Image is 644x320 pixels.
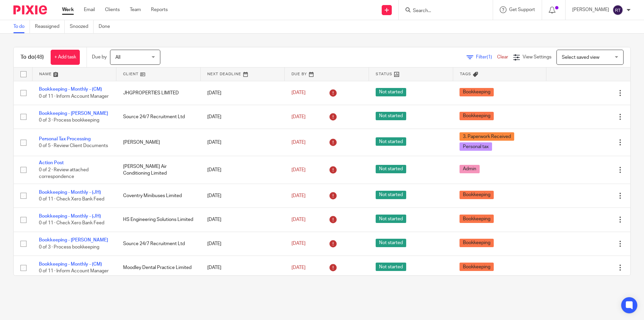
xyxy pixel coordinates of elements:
[460,132,514,141] span: 3. Paperwork Received
[84,6,95,13] a: Email
[460,72,471,76] span: Tags
[39,245,99,249] span: 0 of 3 · Process bookkeeping
[116,256,201,280] td: Moodley Dental Practice Limited
[105,6,120,13] a: Clients
[201,105,285,129] td: [DATE]
[497,55,508,59] a: Clear
[39,214,101,219] a: Bookkeeping - Monthly - (JH)
[116,184,201,208] td: Coventry Minibuses Limited
[460,142,492,151] span: Personal tax
[291,241,306,246] span: [DATE]
[115,55,120,60] span: All
[39,168,89,179] span: 0 of 2 · Review attached correspondence
[62,6,74,13] a: Work
[116,81,201,105] td: JHGPROPERTIES LIMITED
[201,81,285,105] td: [DATE]
[291,193,306,198] span: [DATE]
[39,137,91,141] a: Personal Tax Processing
[460,112,494,120] span: Bookkeeping
[476,55,497,59] span: Filter
[39,238,108,242] a: Bookkeeping - [PERSON_NAME]
[376,137,406,146] span: Not started
[412,8,473,14] input: Search
[39,118,99,123] span: 0 of 3 · Process bookkeeping
[39,87,102,92] a: Bookkeeping - Monthly - (CM)
[13,5,47,14] img: Pixie
[201,184,285,208] td: [DATE]
[39,143,108,148] span: 0 of 5 · Review Client Documents
[376,215,406,223] span: Not started
[612,5,623,15] img: svg%3E
[291,168,306,172] span: [DATE]
[460,263,494,271] span: Bookkeeping
[487,55,492,59] span: (1)
[70,20,94,33] a: Snoozed
[509,7,535,12] span: Get Support
[376,263,406,271] span: Not started
[151,6,168,13] a: Reports
[201,156,285,184] td: [DATE]
[20,54,44,61] h1: To do
[116,129,201,156] td: [PERSON_NAME]
[13,20,30,33] a: To do
[376,165,406,173] span: Not started
[99,20,115,33] a: Done
[116,105,201,129] td: Source 24/7 Recruitment Ltd
[460,191,494,199] span: Bookkeeping
[116,232,201,256] td: Source 24/7 Recruitment Ltd
[201,232,285,256] td: [DATE]
[130,6,141,13] a: Team
[201,256,285,280] td: [DATE]
[39,190,101,195] a: Bookkeeping - Monthly - (JH)
[51,50,80,65] a: + Add task
[116,156,201,184] td: [PERSON_NAME] Air Conditioning Limited
[376,112,406,120] span: Not started
[460,239,494,247] span: Bookkeeping
[116,208,201,232] td: HS Engineering Solutions Limited
[35,20,65,33] a: Reassigned
[291,115,306,119] span: [DATE]
[562,55,599,60] span: Select saved view
[39,94,109,99] span: 0 of 11 · Inform Account Manager
[39,269,109,273] span: 0 of 11 · Inform Account Manager
[460,165,480,173] span: Admin
[291,217,306,222] span: [DATE]
[39,161,64,165] a: Action Post
[35,54,44,60] span: (48)
[201,129,285,156] td: [DATE]
[291,91,306,95] span: [DATE]
[39,221,104,226] span: 0 of 11 · Check Xero Bank Feed
[460,215,494,223] span: Bookkeeping
[39,197,104,201] span: 0 of 11 · Check Xero Bank Feed
[572,6,609,13] p: [PERSON_NAME]
[291,265,306,270] span: [DATE]
[39,262,102,267] a: Bookkeeping - Monthly - (CM)
[376,191,406,199] span: Not started
[92,54,107,60] p: Due by
[39,111,108,116] a: Bookkeeping - [PERSON_NAME]
[201,208,285,232] td: [DATE]
[523,55,551,59] span: View Settings
[376,239,406,247] span: Not started
[291,140,306,145] span: [DATE]
[460,88,494,96] span: Bookkeeping
[376,88,406,96] span: Not started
